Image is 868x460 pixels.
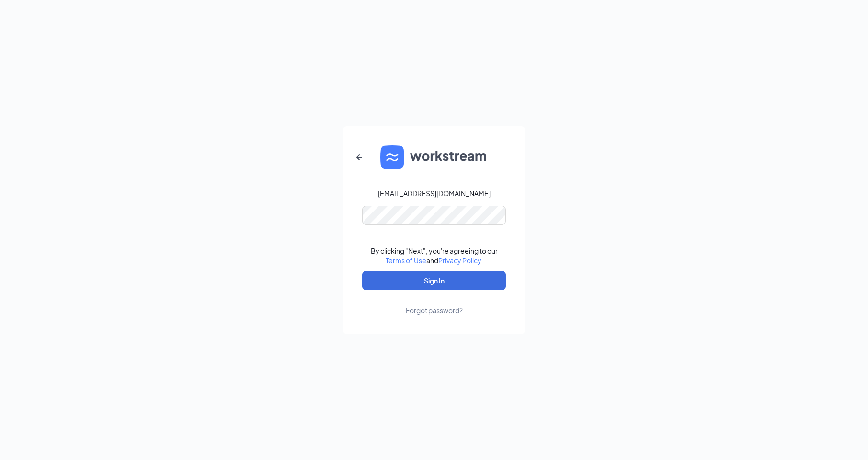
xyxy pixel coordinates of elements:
[362,271,506,290] button: Sign In
[438,256,481,265] a: Privacy Policy
[371,246,498,265] div: By clicking "Next", you're agreeing to our and .
[380,145,488,169] img: WS logo and Workstream text
[348,146,371,169] button: ArrowLeftNew
[354,152,365,163] svg: ArrowLeftNew
[406,306,463,315] div: Forgot password?
[406,290,463,315] a: Forgot password?
[378,189,491,198] div: [EMAIL_ADDRESS][DOMAIN_NAME]
[386,256,426,265] a: Terms of Use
